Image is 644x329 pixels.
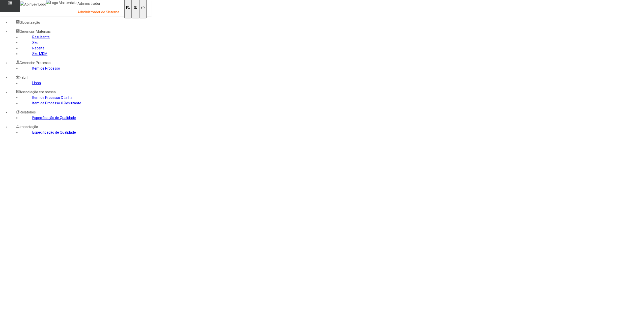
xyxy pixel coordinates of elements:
a: Linha [32,81,41,85]
a: Especificação de Qualidade [32,130,76,134]
span: Gerenciar Materiais [20,29,51,34]
img: AbInBev Logo [20,2,46,7]
span: Globalização [20,20,40,24]
a: Item de Processo [32,66,60,70]
a: Sku MDM [32,52,47,56]
span: Fabril [20,75,28,79]
a: Item de Processo X Resultante [32,101,81,105]
span: Importação [20,125,38,129]
p: Administrador [77,1,119,6]
span: Relatórios [20,110,36,114]
span: Gerenciar Processo [20,61,51,65]
a: Item de Processo X Linha [32,96,72,100]
a: Especificação de Qualidade [32,116,76,120]
p: Administrador do Sistema [77,10,119,15]
a: Resultante [32,35,50,39]
a: Sku [32,41,38,45]
span: Associação em massa [20,90,56,94]
a: Receita [32,46,44,50]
